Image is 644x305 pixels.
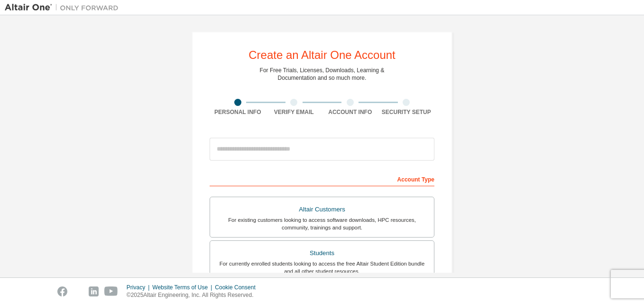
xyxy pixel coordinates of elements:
div: Students [216,247,428,260]
div: Personal Info [210,108,266,116]
div: Verify Email [266,108,322,116]
div: Privacy [127,284,152,291]
img: youtube.svg [104,286,118,296]
div: For existing customers looking to access software downloads, HPC resources, community, trainings ... [216,216,428,231]
div: For Free Trials, Licenses, Downloads, Learning & Documentation and so much more. [260,67,385,82]
img: facebook.svg [57,286,67,296]
p: © 2025 Altair Engineering, Inc. All Rights Reserved. [127,291,261,299]
div: Cookie Consent [215,284,261,291]
div: Account Info [322,108,378,116]
div: For currently enrolled students looking to access the free Altair Student Edition bundle and all ... [216,260,428,275]
div: Security Setup [378,108,435,116]
img: linkedin.svg [89,286,99,296]
div: Altair Customers [216,203,428,216]
div: Account Type [210,171,434,186]
div: Website Terms of Use [152,284,215,291]
div: Create an Altair One Account [248,49,396,61]
img: Altair One [5,3,123,12]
